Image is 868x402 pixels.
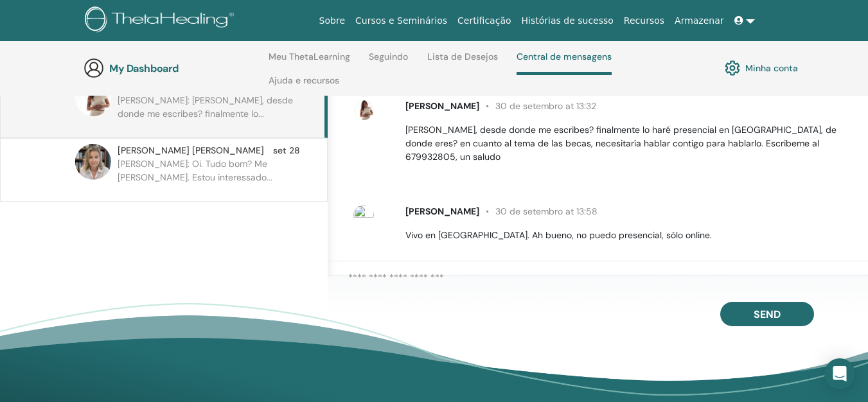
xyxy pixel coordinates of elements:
a: Minha conta [725,57,798,79]
img: messages [353,205,374,225]
a: Ajuda e recursos [269,75,339,96]
a: Seguindo [369,51,408,72]
a: Meu ThetaLearning [269,51,350,72]
span: [PERSON_NAME] [405,205,479,217]
a: Certificação [452,9,516,33]
img: generic-user-icon.jpg [84,58,104,78]
a: Armazenar [669,9,729,33]
div: Open Intercom Messenger [824,358,855,389]
span: set 28 [273,144,300,157]
a: Histórias de sucesso [517,9,619,33]
a: Lista de Desejos [427,51,498,72]
img: default.jpg [75,80,111,116]
span: 30 de setembro at 13:32 [479,100,596,112]
p: [PERSON_NAME]: [PERSON_NAME], desde donde me escribes? finalmente lo... [118,94,304,132]
img: default.jpg [75,144,111,180]
span: 30 de setembro at 13:58 [479,205,598,217]
img: default.jpg [353,100,374,120]
a: Recursos [619,9,669,33]
img: cog.svg [725,57,740,79]
span: [PERSON_NAME] [PERSON_NAME] [118,144,264,157]
p: [PERSON_NAME], desde donde me escribes? finalmente lo haré presencial en [GEOGRAPHIC_DATA], de do... [405,123,853,164]
p: [PERSON_NAME]: Oi. Tudo bom? Me [PERSON_NAME]. Estou interessado... [118,157,304,196]
span: [PERSON_NAME] [405,100,479,112]
a: Central de mensagens [517,51,612,75]
img: logo.png [85,6,238,35]
a: Sobre [314,9,350,33]
span: Send [754,308,781,321]
button: Send [720,302,814,326]
p: Vivo en [GEOGRAPHIC_DATA]. Ah bueno, no puedo presencial, sólo online. [405,229,853,242]
h3: My Dashboard [109,62,238,74]
a: Cursos e Seminários [350,9,452,33]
